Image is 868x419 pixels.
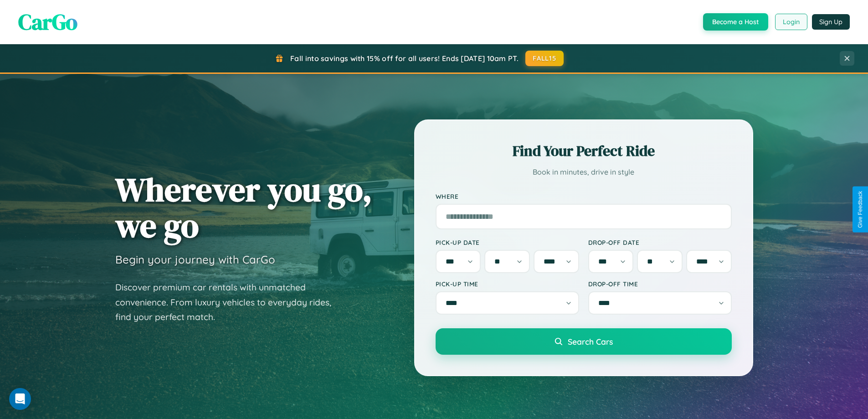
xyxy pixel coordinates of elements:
button: Login [775,14,807,30]
label: Drop-off Time [588,280,732,288]
p: Discover premium car rentals with unmatched convenience. From luxury vehicles to everyday rides, ... [115,280,343,325]
label: Drop-off Date [588,238,732,246]
span: Fall into savings with 15% off for all users! Ends [DATE] 10am PT. [290,54,519,63]
h2: Find Your Perfect Ride [436,141,732,161]
h1: Wherever you go, we go [115,171,372,243]
button: Search Cars [436,328,732,355]
button: Sign Up [812,14,850,30]
div: Open Intercom Messenger [9,388,31,410]
label: Pick-up Date [436,238,579,246]
label: Pick-up Time [436,280,579,288]
button: FALL15 [525,51,564,66]
span: CarGo [18,7,77,37]
h3: Begin your journey with CarGo [115,253,275,266]
span: Search Cars [568,336,613,347]
label: Where [436,192,732,200]
button: Become a Host [703,13,768,31]
p: Book in minutes, drive in style [436,166,732,179]
div: Give Feedback [857,191,863,228]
